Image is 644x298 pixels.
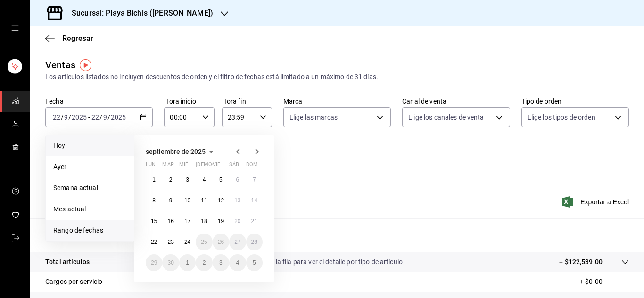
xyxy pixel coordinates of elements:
[201,239,207,245] abbr: 25 de septiembre de 2025
[53,162,126,172] span: Ayer
[528,113,595,122] span: Elige los tipos de orden
[152,177,156,183] abbr: 1 de septiembre de 2025
[45,98,153,105] label: Fecha
[253,259,256,266] abbr: 5 de octubre de 2025
[201,197,207,204] abbr: 11 de septiembre de 2025
[45,230,629,241] p: Resumen
[213,161,220,171] abbr: viernes
[162,254,179,271] button: 30 de septiembre de 2025
[146,146,217,157] button: septiembre de 2025
[251,239,257,245] abbr: 28 de septiembre de 2025
[283,98,391,105] label: Marca
[213,192,229,209] button: 12 de septiembre de 2025
[236,259,239,266] abbr: 4 de octubre de 2025
[53,204,126,214] span: Mes actual
[80,59,91,71] button: Tooltip marker
[234,197,240,204] abbr: 13 de septiembre de 2025
[64,8,213,19] h3: Sucursal: Playa Bichis ([PERSON_NAME])
[45,34,93,43] button: Regresar
[203,259,206,266] abbr: 2 de octubre de 2025
[219,259,223,266] abbr: 3 de octubre de 2025
[88,113,90,121] span: -
[169,177,173,183] abbr: 2 de septiembre de 2025
[218,239,224,245] abbr: 26 de septiembre de 2025
[186,259,189,266] abbr: 1 de octubre de 2025
[52,113,61,121] input: --
[196,234,212,250] button: 25 de septiembre de 2025
[222,98,272,105] label: Hora fin
[246,161,258,171] abbr: domingo
[45,277,103,287] p: Cargos por servicio
[246,213,263,230] button: 21 de septiembre de 2025
[184,239,190,245] abbr: 24 de septiembre de 2025
[45,72,629,82] div: Los artículos listados no incluyen descuentos de orden y el filtro de fechas está limitado a un m...
[184,218,190,225] abbr: 17 de septiembre de 2025
[229,234,246,250] button: 27 de septiembre de 2025
[103,113,107,121] input: --
[402,98,510,105] label: Canal de venta
[246,192,263,209] button: 14 de septiembre de 2025
[45,257,90,267] p: Total artículos
[162,171,179,188] button: 2 de septiembre de 2025
[234,218,240,225] abbr: 20 de septiembre de 2025
[229,171,246,188] button: 6 de septiembre de 2025
[201,218,207,225] abbr: 18 de septiembre de 2025
[162,192,179,209] button: 9 de septiembre de 2025
[151,239,157,245] abbr: 22 de septiembre de 2025
[196,192,212,209] button: 11 de septiembre de 2025
[146,192,162,209] button: 8 de septiembre de 2025
[559,257,603,267] p: + $122,539.00
[236,177,239,183] abbr: 6 de septiembre de 2025
[564,196,629,208] button: Exportar a Excel
[213,254,229,271] button: 3 de octubre de 2025
[151,259,157,266] abbr: 29 de septiembre de 2025
[146,171,162,188] button: 1 de septiembre de 2025
[251,218,257,225] abbr: 21 de septiembre de 2025
[167,218,173,225] abbr: 16 de septiembre de 2025
[53,226,126,235] span: Rango de fechas
[179,161,188,171] abbr: miércoles
[229,161,239,171] abbr: sábado
[229,213,246,230] button: 20 de septiembre de 2025
[45,58,75,72] div: Ventas
[289,113,338,122] span: Elige las marcas
[91,113,99,121] input: --
[196,161,251,171] abbr: jueves
[61,113,64,121] span: /
[251,197,257,204] abbr: 14 de septiembre de 2025
[107,113,110,121] span: /
[146,254,162,271] button: 29 de septiembre de 2025
[179,192,196,209] button: 10 de septiembre de 2025
[146,161,156,171] abbr: lunes
[162,161,173,171] abbr: martes
[213,213,229,230] button: 19 de septiembre de 2025
[186,177,189,183] abbr: 3 de septiembre de 2025
[234,239,240,245] abbr: 27 de septiembre de 2025
[146,148,206,155] span: septiembre de 2025
[169,197,173,204] abbr: 9 de septiembre de 2025
[146,234,162,250] button: 22 de septiembre de 2025
[179,254,196,271] button: 1 de octubre de 2025
[146,213,162,230] button: 15 de septiembre de 2025
[71,113,87,121] input: ----
[151,218,157,225] abbr: 15 de septiembre de 2025
[213,234,229,250] button: 26 de septiembre de 2025
[167,239,173,245] abbr: 23 de septiembre de 2025
[99,113,102,121] span: /
[68,113,71,121] span: /
[229,192,246,209] button: 13 de septiembre de 2025
[152,197,156,204] abbr: 8 de septiembre de 2025
[246,257,403,267] p: Da clic en la fila para ver el detalle por tipo de artículo
[218,218,224,225] abbr: 19 de septiembre de 2025
[213,171,229,188] button: 5 de septiembre de 2025
[196,171,212,188] button: 4 de septiembre de 2025
[162,234,179,250] button: 23 de septiembre de 2025
[196,213,212,230] button: 18 de septiembre de 2025
[253,177,256,183] abbr: 7 de septiembre de 2025
[64,113,68,121] input: --
[164,98,214,105] label: Hora inicio
[179,213,196,230] button: 17 de septiembre de 2025
[408,113,484,122] span: Elige los canales de venta
[218,197,224,204] abbr: 12 de septiembre de 2025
